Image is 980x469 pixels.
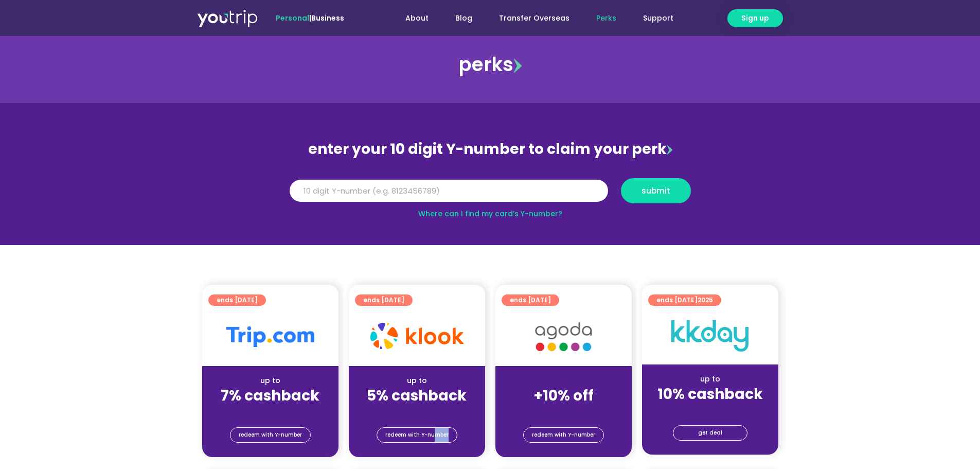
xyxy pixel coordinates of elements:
a: redeem with Y-number [230,427,311,443]
a: Perks [583,9,630,28]
span: up to [554,375,573,386]
div: (for stays only) [504,405,623,416]
span: ends [DATE] [510,294,551,306]
div: up to [357,375,477,386]
span: | [276,13,344,23]
div: (for stays only) [650,404,770,414]
span: submit [642,187,670,195]
a: About [392,9,442,28]
div: (for stays only) [357,405,477,416]
a: ends [DATE] [502,294,559,306]
div: (for stays only) [210,405,330,416]
a: redeem with Y-number [377,427,457,443]
a: Where can I find my card’s Y-number? [418,209,562,219]
a: get deal [673,425,747,441]
span: ends [DATE] [363,294,404,306]
span: 2025 [698,296,713,304]
a: Transfer Overseas [486,9,583,28]
nav: Menu [372,9,687,28]
span: Sign up [741,13,769,24]
a: Business [311,13,344,23]
strong: +10% off [533,386,594,406]
span: redeem with Y-number [239,428,302,442]
a: Sign up [727,9,783,27]
span: get deal [698,426,722,440]
form: Y Number [290,178,691,211]
input: 10 digit Y-number (e.g. 8123456789) [290,180,608,202]
span: ends [DATE] [217,294,258,306]
a: Blog [442,9,486,28]
span: redeem with Y-number [532,428,595,442]
span: redeem with Y-number [385,428,449,442]
strong: 7% cashback [221,386,319,406]
a: redeem with Y-number [523,427,604,443]
strong: 10% cashback [657,384,763,404]
button: submit [621,178,691,203]
a: ends [DATE] [355,294,413,306]
a: ends [DATE]2025 [648,294,721,306]
div: up to [650,374,770,385]
div: enter your 10 digit Y-number to claim your perk [284,136,696,163]
a: ends [DATE] [208,294,266,306]
a: Support [630,9,687,28]
span: ends [DATE] [656,294,713,306]
div: up to [210,375,330,386]
span: Personal [276,13,309,23]
strong: 5% cashback [367,386,467,406]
